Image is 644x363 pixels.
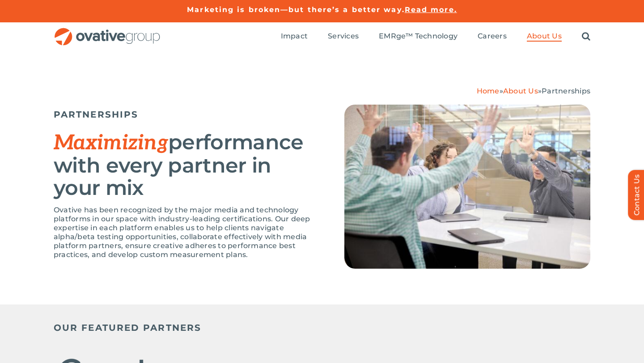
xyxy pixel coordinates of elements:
a: Read more. [405,5,457,14]
a: Services [328,32,359,42]
a: About Us [527,32,562,42]
a: Careers [478,32,507,42]
h2: performance with every partner in your mix [54,131,322,199]
span: Services [328,32,359,41]
span: EMRge™ Technology [379,32,458,41]
p: Ovative has been recognized by the major media and technology platforms in our space with industr... [54,206,322,259]
nav: Menu [281,22,590,51]
a: Search [582,32,590,42]
span: About Us [527,32,562,41]
h5: PARTNERSHIPS [54,109,322,120]
em: Maximizing [54,131,168,156]
a: Marketing is broken—but there’s a better way. [187,5,405,14]
span: Impact [281,32,308,41]
a: Home [477,87,500,95]
h5: OUR FEATURED PARTNERS [54,322,590,333]
span: Careers [478,32,507,41]
a: About Us [503,87,538,95]
img: Careers Collage 8 [344,105,590,269]
a: OG_Full_horizontal_RGB [54,27,161,35]
span: Partnerships [542,87,590,95]
span: » » [477,87,590,95]
a: EMRge™ Technology [379,32,458,42]
a: Impact [281,32,308,42]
